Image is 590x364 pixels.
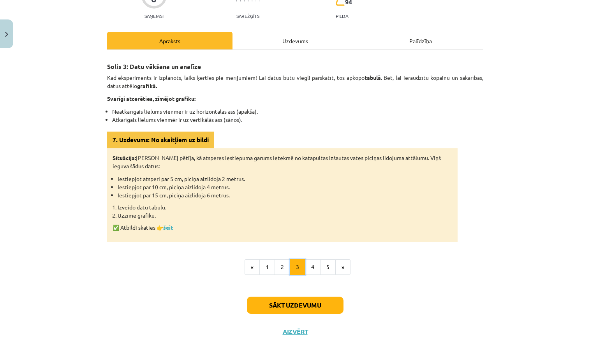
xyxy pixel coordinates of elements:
[113,223,452,232] p: ✅ Atbildi skaties 👉
[118,183,452,191] li: Iestiepjot par 10 cm, piciņa aizlidoja 4 metrus.
[118,175,452,183] li: Iestiepjot atsperi par 5 cm, piciņa aizlidoja 2 metrus.
[275,259,290,275] button: 2
[137,82,157,89] strong: grafikā.
[290,259,305,275] button: 3
[232,32,358,49] div: Uzdevums
[305,259,321,275] button: 4
[107,132,214,148] div: 7. Uzdevums: No skaitļiem uz bildi
[107,74,483,90] p: Kad eksperiments ir izplānots, laiks ķerties pie mērījumiem! Lai datus būtu viegli pārskatīt, tos...
[107,259,483,275] nav: Page navigation example
[5,32,8,37] img: icon-close-lesson-0947bae3869378f0d4975bcd49f059093ad1ed9edebbc8119c70593378902aed.svg
[141,13,167,19] p: Saņemsi
[320,259,336,275] button: 5
[112,107,483,116] li: Neatkarīgais lielums vienmēr ir uz horizontālās ass (apakšā).
[247,297,343,314] button: Sākt uzdevumu
[107,62,201,70] strong: Solis 3: Datu vākšana un analīze
[365,74,381,81] strong: tabulā
[259,259,275,275] button: 1
[107,32,232,49] div: Apraksts
[335,259,350,275] button: »
[107,95,195,102] strong: Svarīgi atcerēties, zīmējot grafiku:
[118,203,452,211] li: Izveido datu tabulu.
[358,32,483,49] div: Palīdzība
[118,191,452,199] li: Iestiepjot par 15 cm, piciņa aizlidoja 6 metrus.
[336,13,348,19] p: pilda
[245,259,260,275] button: «
[163,224,173,231] a: šeit
[113,154,452,170] p: [PERSON_NAME] pētīja, kā atsperes iestiepuma garums ietekmē no katapultas izšautas vates piciņas ...
[280,328,310,336] button: Aizvērt
[236,13,259,19] p: Sarežģīts
[112,116,483,124] li: Atkarīgais lielums vienmēr ir uz vertikālās ass (sānos).
[113,154,136,161] strong: Situācija:
[118,211,452,220] li: Uzzīmē grafiku.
